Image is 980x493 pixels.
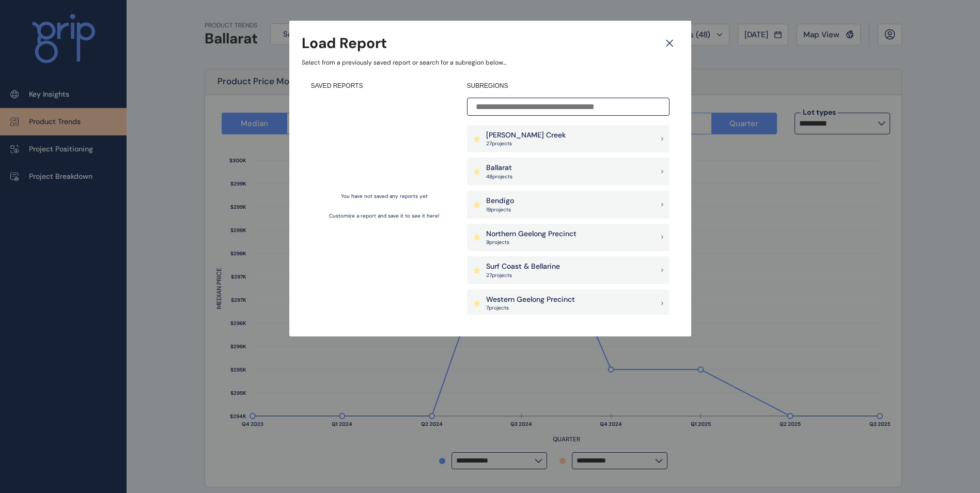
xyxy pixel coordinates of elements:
p: Northern Geelong Precinct [486,229,577,239]
p: 7 project s [486,304,575,312]
p: Customize a report and save it to see it here! [329,212,440,220]
p: 19 project s [486,206,514,213]
h3: Load Report [302,33,387,53]
p: 27 project s [486,140,566,147]
p: You have not saved any reports yet [341,193,428,200]
p: 48 project s [486,173,512,180]
p: Select from a previously saved report or search for a subregion below... [302,58,679,67]
h4: SUBREGIONS [467,82,670,90]
p: Bendigo [486,196,514,206]
p: 27 project s [486,272,560,279]
h4: SAVED REPORTS [311,82,458,90]
p: Surf Coast & Bellarine [486,261,560,272]
p: [PERSON_NAME] Creek [486,130,566,141]
p: Ballarat [486,163,512,173]
p: 9 project s [486,239,577,246]
p: Western Geelong Precinct [486,295,575,305]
